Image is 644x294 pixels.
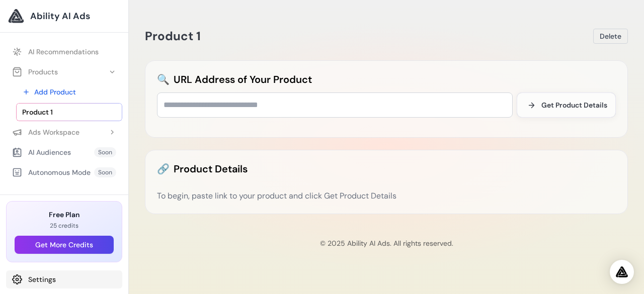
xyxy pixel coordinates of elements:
[517,92,616,118] button: Get Product Details
[30,9,90,23] span: Ability AI Ads
[94,167,116,177] span: Soon
[6,43,122,61] a: AI Recommendations
[6,123,122,141] button: Ads Workspace
[8,8,120,24] a: Ability AI Ads
[610,260,634,284] div: Open Intercom Messenger
[600,31,621,41] span: Delete
[15,222,114,230] p: 25 credits
[94,147,116,157] span: Soon
[16,103,122,121] a: Product 1
[12,147,71,157] div: AI Audiences
[541,100,607,110] span: Get Product Details
[157,190,616,202] div: To begin, paste link to your product and click Get Product Details
[137,238,636,248] p: © 2025 Ability AI Ads. All rights reserved.
[15,236,114,254] button: Get More Credits
[157,72,616,86] h2: URL Address of Your Product
[12,127,79,137] div: Ads Workspace
[157,72,170,86] span: 🔍
[6,270,122,288] a: Settings
[593,29,628,44] button: Delete
[12,67,58,77] div: Products
[157,162,170,176] span: 🔗
[15,210,114,220] h3: Free Plan
[22,107,53,117] span: Product 1
[12,167,91,177] div: Autonomous Mode
[16,83,122,101] a: Add Product
[145,28,201,44] span: Product 1
[157,162,616,176] h2: Product Details
[6,63,122,81] button: Products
